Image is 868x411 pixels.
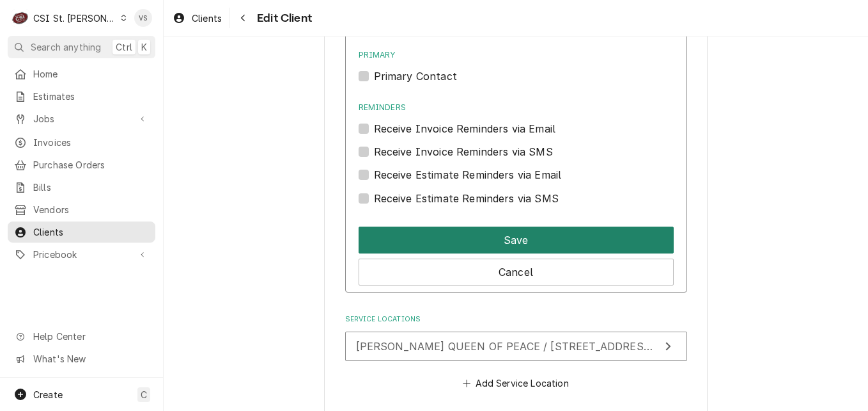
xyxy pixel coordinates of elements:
span: Create [33,389,63,400]
label: Receive Invoice Reminders via SMS [374,144,553,159]
div: Vicky Stuesse's Avatar [134,9,152,27]
span: C [141,388,147,401]
div: Button Group Row [359,254,674,286]
label: Service Locations [345,314,687,325]
label: Receive Estimate Reminders via SMS [374,191,559,206]
button: Search anythingCtrlK [8,36,155,58]
a: Bills [8,177,155,198]
button: Update Service Location [345,332,687,361]
button: Navigate back [233,8,253,28]
span: What's New [33,352,148,366]
a: Go to Help Center [8,326,155,347]
div: VS [134,9,152,27]
span: Vendors [33,203,149,216]
a: Purchase Orders [8,154,155,175]
label: Receive Invoice Reminders via Email [374,121,556,136]
span: Home [33,67,149,81]
div: Reminders [359,102,674,136]
div: CSI St. Louis's Avatar [12,9,29,27]
span: Clients [33,225,149,239]
span: Bills [33,181,149,194]
a: Home [8,63,155,85]
span: Invoices [33,136,149,149]
div: Service Locations [345,314,687,392]
div: Button Group Row [359,222,674,254]
button: Cancel [359,259,674,286]
a: Clients [167,8,227,29]
label: Receive Estimate Reminders via Email [374,167,562,182]
span: Ctrl [116,40,132,54]
a: Vendors [8,199,155,220]
span: Help Center [33,330,148,343]
div: C [12,9,29,27]
a: Go to Pricebook [8,244,155,265]
a: Go to What's New [8,348,155,369]
div: CSI St. [PERSON_NAME] [33,12,116,25]
a: Go to Jobs [8,108,155,129]
span: Purchase Orders [33,158,149,172]
span: Estimates [33,90,149,103]
label: Primary [359,49,674,61]
a: Estimates [8,86,155,107]
span: Search anything [31,40,101,54]
a: Clients [8,222,155,243]
span: K [141,40,147,54]
span: Clients [192,12,222,25]
label: Reminders [359,102,674,113]
a: Invoices [8,132,155,153]
div: Primary [359,49,674,84]
span: Edit Client [253,10,312,27]
span: Pricebook [33,248,130,261]
button: Save [359,227,674,254]
button: Add Service Location [461,375,571,392]
span: Jobs [33,112,130,125]
div: Button Group [359,222,674,286]
label: Primary Contact [374,68,457,84]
